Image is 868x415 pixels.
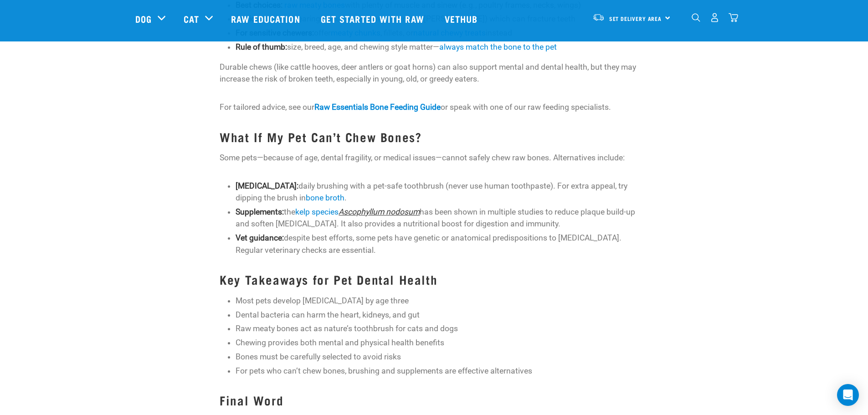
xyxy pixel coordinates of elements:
h3: Final Word [220,393,648,407]
a: Vethub [436,0,489,37]
p: Bones must be carefully selected to avoid risks [236,351,648,363]
p: the has been shown in multiple studies to reduce plaque build-up and soften [MEDICAL_DATA]. It al... [236,206,648,230]
p: Chewing provides both mental and physical health benefits [236,337,648,348]
p: Some pets—because of age, dental fragility, or medical issues—cannot safely chew raw bones. Alter... [220,152,648,164]
a: Raw Education [222,0,311,37]
p: For tailored advice, see our or speak with one of our raw feeding specialists. [220,101,648,113]
p: Durable chews (like cattle hooves, deer antlers or goat horns) can also support mental and dental... [220,61,648,85]
a: bone broth [306,193,344,202]
p: Most pets develop [MEDICAL_DATA] by age three [236,295,648,307]
strong: Rule of thumb: [236,42,287,51]
a: Cat [184,12,199,26]
p: size, breed, age, and chewing style matter— [236,41,648,53]
a: always match the bone to the pet [439,42,557,51]
p: Dental bacteria can harm the heart, kidneys, and gut [236,309,648,321]
a: kelp species [295,207,339,216]
a: Ascophyllum nodosum [339,207,420,216]
a: Get started with Raw [312,0,436,37]
strong: [MEDICAL_DATA]: [236,181,298,190]
p: Raw meaty bones act as nature’s toothbrush for cats and dogs [236,323,648,334]
span: Set Delivery Area [609,17,662,20]
strong: Supplements: [236,207,284,216]
p: despite best efforts, some pets have genetic or anatomical predispositions to [MEDICAL_DATA]. Reg... [236,232,648,256]
a: Dog [135,12,152,26]
h3: What If My Pet Can’t Chew Bones? [220,130,648,144]
div: Open Intercom Messenger [837,384,859,406]
img: user.png [710,13,719,22]
img: van-moving.png [592,13,605,21]
img: home-icon-1@2x.png [692,13,700,22]
a: Raw Essentials Bone Feeding Guide [314,102,441,112]
h3: Key Takeaways for Pet Dental Health [220,272,648,287]
p: daily brushing with a pet-safe toothbrush (never use human toothpaste). For extra appeal, try dip... [236,180,648,204]
img: home-icon@2x.png [729,13,738,22]
strong: Vet guidance: [236,233,284,242]
p: For pets who can’t chew bones, brushing and supplements are effective alternatives [236,365,648,377]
